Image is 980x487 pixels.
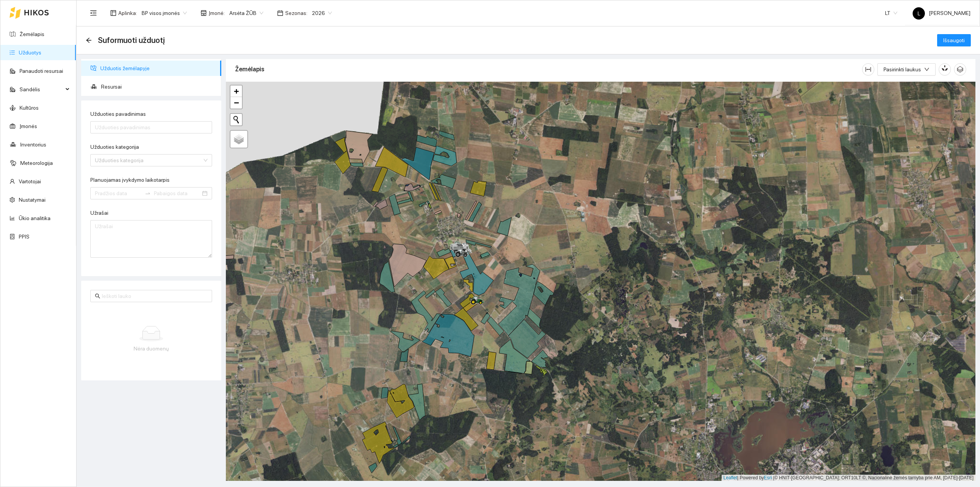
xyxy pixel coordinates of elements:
input: Užduoties kategorija [95,155,202,166]
button: column-width [862,63,874,76]
span: shop [201,10,207,16]
a: PPIS [19,234,29,240]
input: Užduoties pavadinimas [90,121,212,133]
span: Sandėlis [20,82,63,97]
button: Išsaugoti [937,34,971,46]
a: Esri [764,475,772,480]
span: Suformuoti užduotį [98,34,165,46]
span: Įmonė : [209,9,225,17]
a: Žemėlapis [20,31,44,37]
a: Įmonės [20,123,37,129]
button: Pasirinkti laukusdown [877,63,936,76]
span: Sezonas : [285,9,307,17]
a: Nustatymai [19,197,46,203]
a: Meteorologija [20,160,53,166]
span: layout [110,10,116,16]
label: Užduoties kategorija [90,143,139,151]
input: Ieškoti lauko [102,292,207,300]
span: menu-fold [90,10,97,16]
div: Nėra duomenų [96,344,206,353]
span: | [773,475,774,480]
button: menu-fold [86,5,101,21]
div: Žemėlapis [235,58,862,80]
a: Panaudoti resursai [20,68,63,74]
span: Užduotis žemėlapyje [100,61,215,76]
a: Užduotys [19,49,41,56]
span: column-width [862,66,874,72]
span: Išsaugoti [943,36,965,44]
span: to [145,190,151,196]
a: Vartotojai [19,178,41,184]
input: Pabaigos data [154,189,201,197]
a: Zoom out [230,97,242,109]
a: Leaflet [724,475,737,480]
a: Kultūros [20,105,39,111]
span: LT [885,7,897,19]
span: L [918,7,920,20]
span: BP visos įmonės [142,7,187,19]
div: Atgal [86,37,92,44]
span: Aplinka : [118,9,137,17]
a: Ūkio analitika [19,215,51,221]
span: [PERSON_NAME] [913,10,970,16]
a: Inventorius [20,141,46,148]
span: − [234,98,239,107]
span: calendar [277,10,283,16]
span: + [234,86,239,96]
textarea: Užrašai [90,220,212,258]
label: Užrašai [90,209,108,217]
button: Initiate a new search [230,114,242,125]
span: arrow-left [86,37,92,43]
span: 2026 [312,7,332,19]
label: Užduoties pavadinimas [90,110,146,118]
span: swap-right [145,190,151,196]
div: | Powered by © HNIT-[GEOGRAPHIC_DATA]; ORT10LT ©, Nacionalinė žemės tarnyba prie AM, [DATE]-[DATE] [722,475,975,481]
span: down [924,67,929,73]
label: Planuojamas įvykdymo laikotarpis [90,176,170,184]
span: Arsėta ŽŪB [229,7,263,19]
input: Planuojamas įvykdymo laikotarpis [95,189,142,197]
a: Zoom in [230,86,242,97]
a: Layers [230,131,247,148]
span: search [95,293,100,299]
span: Pasirinkti laukus [884,65,921,74]
span: Resursai [101,79,215,94]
